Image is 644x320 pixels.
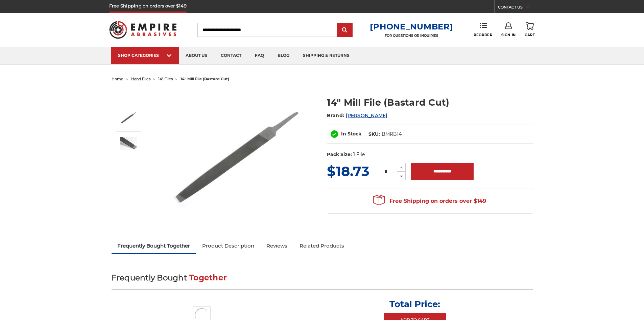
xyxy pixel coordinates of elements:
dd: BMRB14 [382,131,402,138]
a: Reorder [474,22,492,37]
span: Free Shipping on orders over $149 [373,194,486,208]
img: Empire Abrasives [109,17,177,43]
a: about us [179,47,214,64]
a: [PERSON_NAME] [346,112,387,119]
img: 14 Inch Mill metal file tool [120,137,137,150]
p: FOR QUESTIONS OR INQUIRIES [370,34,453,38]
h1: 14" Mill File (Bastard Cut) [327,96,533,109]
a: 14" files [158,77,173,81]
a: hand files [131,77,150,81]
a: blog [271,47,296,64]
span: Brand: [327,112,344,119]
span: Together [189,273,227,282]
dd: 1 File [353,151,365,158]
a: contact [214,47,248,64]
span: 14" mill file (bastard cut) [181,77,229,81]
img: 14" Mill File Bastard Cut [169,89,305,224]
a: Frequently Bought Together [112,238,196,253]
a: Product Description [196,238,260,253]
span: Sign In [501,33,516,37]
a: faq [248,47,271,64]
span: Reorder [474,33,492,37]
input: Submit [338,23,352,37]
a: Reviews [260,238,293,253]
a: Related Products [293,238,350,253]
a: [PHONE_NUMBER] [370,22,453,31]
dt: SKU: [368,131,380,138]
a: Cart [525,22,535,37]
img: 14" Mill File Bastard Cut [120,109,137,126]
p: Total Price: [389,299,440,310]
div: SHOP CATEGORIES [118,53,172,58]
a: shipping & returns [296,47,356,64]
span: In Stock [341,131,361,137]
span: Frequently Bought [112,273,187,282]
a: home [112,77,123,81]
span: $18.73 [327,163,369,179]
dt: Pack Size: [327,151,352,158]
span: Cart [525,33,535,37]
a: CONTACT US [498,3,535,13]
